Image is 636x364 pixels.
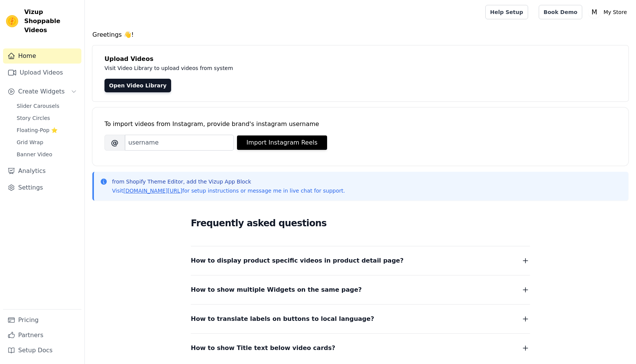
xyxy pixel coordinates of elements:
[600,5,630,19] p: My Store
[12,113,81,123] a: Story Circles
[485,5,528,19] a: Help Setup
[92,30,628,39] h4: Greetings 👋!
[17,126,58,134] span: Floating-Pop ⭐
[17,151,52,158] span: Banner Video
[123,188,182,194] a: [DOMAIN_NAME][URL]
[17,102,59,110] span: Slider Carousels
[191,255,404,266] span: How to display product specific videos in product detail page?
[592,8,597,16] text: M
[191,216,530,231] h2: Frequently asked questions
[104,54,616,64] h4: Upload Videos
[191,343,335,353] span: How to show Title text below video cards?
[191,343,530,353] button: How to show Title text below video cards?
[104,79,171,92] a: Open Video Library
[3,313,81,328] a: Pricing
[3,180,81,195] a: Settings
[104,120,616,129] div: To import videos from Instagram, provide brand's instagram username
[12,101,81,111] a: Slider Carousels
[3,65,81,80] a: Upload Videos
[191,285,362,295] span: How to show multiple Widgets on the same page?
[18,87,65,96] span: Create Widgets
[3,328,81,343] a: Partners
[3,343,81,358] a: Setup Docs
[12,137,81,148] a: Grid Wrap
[3,48,81,64] a: Home
[112,178,345,185] p: from Shopify Theme Editor, add the Vizup App Block
[24,8,78,35] span: Vizup Shoppable Videos
[539,5,582,19] a: Book Demo
[191,255,530,266] button: How to display product specific videos in product detail page?
[588,5,630,19] button: M My Store
[3,84,81,99] button: Create Widgets
[104,64,444,73] p: Visit Video Library to upload videos from system
[3,163,81,179] a: Analytics
[237,135,327,150] button: Import Instagram Reels
[12,149,81,160] a: Banner Video
[104,135,125,151] span: @
[17,114,50,122] span: Story Circles
[112,187,345,194] p: Visit for setup instructions or message me in live chat for support.
[191,285,530,295] button: How to show multiple Widgets on the same page?
[12,125,81,135] a: Floating-Pop ⭐
[125,135,234,151] input: username
[17,138,43,146] span: Grid Wrap
[191,314,530,324] button: How to translate labels on buttons to local language?
[6,15,18,27] img: Vizup
[191,314,374,324] span: How to translate labels on buttons to local language?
